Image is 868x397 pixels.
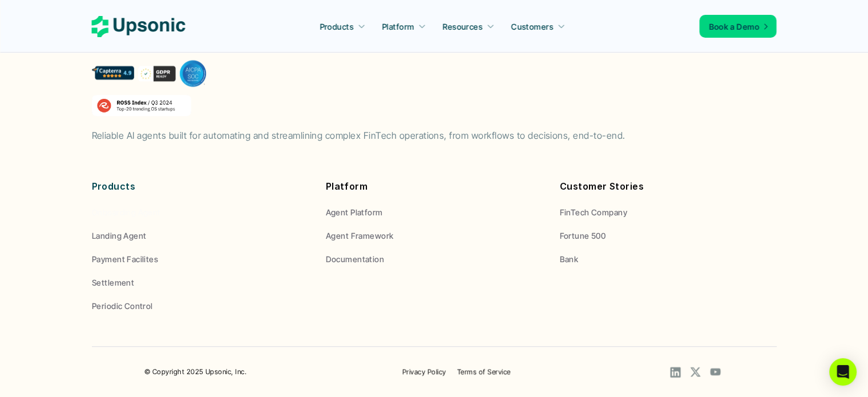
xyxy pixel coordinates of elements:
p: Reliable AI agents built for automating and streamlining complex FinTech operations, from workflo... [92,127,708,144]
span: Periodic Control [92,301,153,311]
a: Payment Facilites [92,253,309,265]
p: Resources [443,21,483,33]
a: Terms of Service [457,367,511,376]
a: Privacy Policy [402,367,446,376]
a: Settlement [92,276,309,288]
p: Platform [382,21,414,33]
span: Onboarding Agent [92,207,161,217]
span: Landing Agent [92,231,146,240]
a: Onboarding Agent [92,206,309,218]
a: © Copyright 2025 Upsonic, Inc. [144,367,247,376]
span: Payment Facilites [92,254,158,264]
p: Customer Stories [560,178,777,195]
span: Agent Framework [326,231,393,240]
a: Products [313,16,372,37]
span: Bank [560,254,579,264]
p: Customers [511,21,554,33]
span: Book a Demo [709,22,760,31]
div: Open Intercom Messenger [829,358,857,386]
span: Agent Platform [326,207,383,217]
a: Documentation [326,253,543,265]
span: Settlement [92,278,134,287]
p: Products [92,178,309,195]
span: FinTech Company [560,207,627,217]
a: Periodic Control [92,300,309,312]
p: Platform [326,178,543,195]
span: Fortune 500 [560,231,606,240]
p: Products [320,21,353,33]
a: Landing Agent [92,230,309,242]
span: Documentation [326,254,384,264]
